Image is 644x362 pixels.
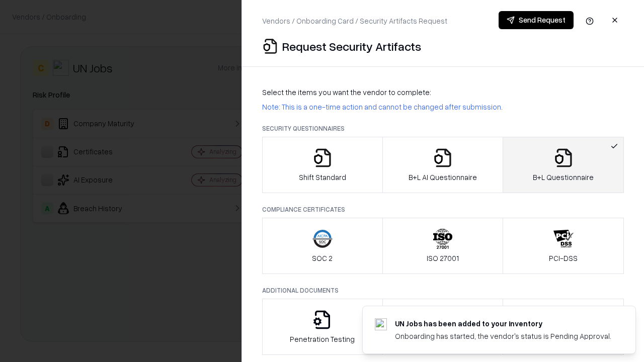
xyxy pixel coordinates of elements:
p: Note: This is a one-time action and cannot be changed after submission. [262,102,624,112]
p: B+L AI Questionnaire [409,172,477,183]
button: B+L AI Questionnaire [382,137,504,193]
p: PCI-DSS [549,253,578,263]
p: B+L Questionnaire [533,172,594,183]
img: careersandopportunities.com [375,318,387,330]
p: Select the items you want the vendor to complete: [262,87,624,98]
button: PCI-DSS [503,218,624,274]
p: Vendors / Onboarding Card / Security Artifacts Request [262,16,447,26]
div: Onboarding has started, the vendor's status is Pending Approval. [395,331,611,341]
p: Shift Standard [299,172,346,183]
button: B+L Questionnaire [503,137,624,193]
button: Data Processing Agreement [503,299,624,355]
button: Penetration Testing [262,299,383,355]
p: Security Questionnaires [262,124,624,133]
button: SOC 2 [262,218,383,274]
p: SOC 2 [312,253,333,263]
p: Penetration Testing [290,334,355,344]
p: Compliance Certificates [262,205,624,214]
button: Privacy Policy [382,299,504,355]
p: ISO 27001 [427,253,459,263]
p: Additional Documents [262,286,624,295]
button: ISO 27001 [382,218,504,274]
div: UN Jobs has been added to your inventory [395,318,611,329]
p: Request Security Artifacts [282,38,421,54]
button: Shift Standard [262,137,383,193]
button: Send Request [499,11,574,29]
